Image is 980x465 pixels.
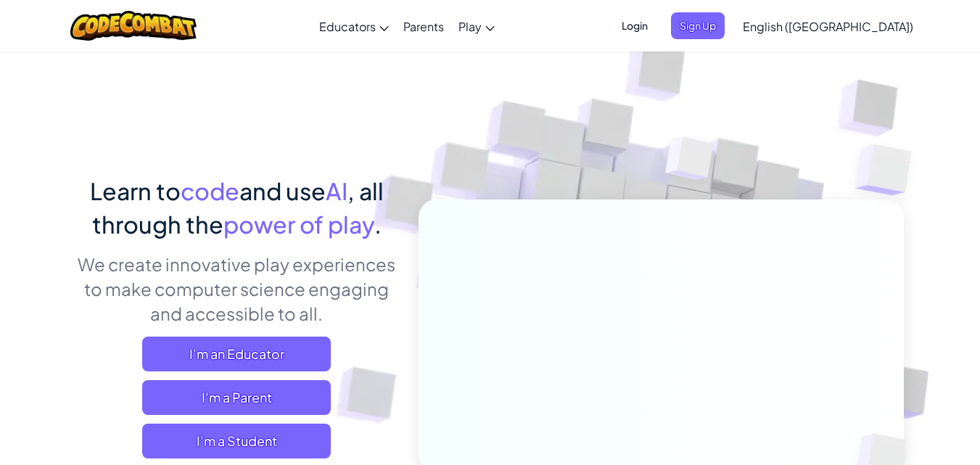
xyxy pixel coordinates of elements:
[77,252,397,326] p: We create innovative play experiences to make computer science engaging and accessible to all.
[312,7,396,46] a: Educators
[826,109,952,231] img: Overlap cubes
[319,19,376,34] span: Educators
[736,7,921,46] a: English ([GEOGRAPHIC_DATA])
[70,11,197,41] img: CodeCombat logo
[181,176,239,205] span: code
[613,12,656,39] button: Login
[142,337,331,371] a: I'm an Educator
[90,176,181,205] span: Learn to
[223,210,374,239] span: power of play
[374,210,382,239] span: .
[396,7,451,46] a: Parents
[326,176,347,205] span: AI
[671,12,725,39] button: Sign Up
[142,380,331,415] a: I'm a Parent
[743,19,913,34] span: English ([GEOGRAPHIC_DATA])
[638,108,742,216] img: Overlap cubes
[458,19,482,34] span: Play
[239,176,326,205] span: and use
[142,424,331,458] button: I'm a Student
[451,7,502,46] a: Play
